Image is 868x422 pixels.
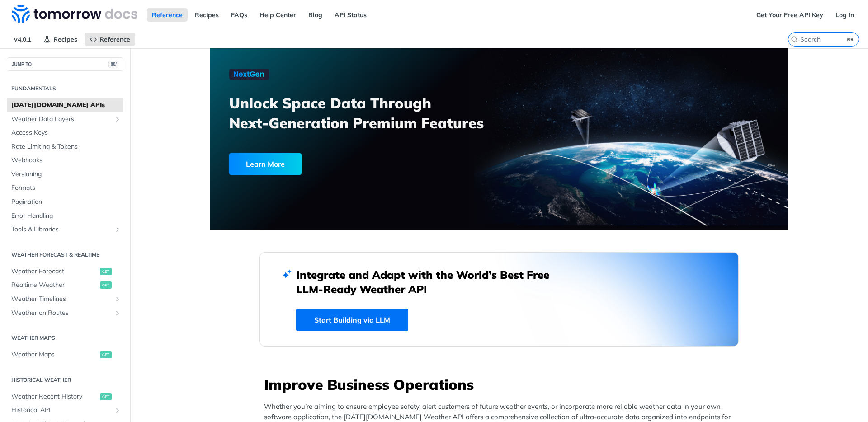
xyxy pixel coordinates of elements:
span: get [100,393,112,400]
span: Webhooks [11,156,121,165]
h2: Fundamentals [7,84,123,93]
a: Weather on RoutesShow subpages for Weather on Routes [7,306,123,320]
a: Weather Mapsget [7,348,123,361]
span: [DATE][DOMAIN_NAME] APIs [11,101,121,110]
button: Show subpages for Weather on Routes [114,309,121,317]
a: Weather TimelinesShow subpages for Weather Timelines [7,292,123,306]
img: NextGen [229,69,269,80]
span: Realtime Weather [11,281,98,290]
span: Tools & Libraries [11,225,112,234]
span: Weather Timelines [11,295,112,304]
img: Tomorrow.io Weather API Docs [12,5,137,23]
kbd: ⌘K [845,35,856,44]
h3: Improve Business Operations [264,375,739,394]
svg: Search [791,36,798,43]
button: Show subpages for Historical API [114,407,121,414]
span: Access Keys [11,128,121,137]
a: Reference [85,33,135,46]
a: Weather Data LayersShow subpages for Weather Data Layers [7,113,123,126]
a: Realtime Weatherget [7,278,123,292]
span: Formats [11,183,121,192]
span: Versioning [11,170,121,179]
a: Formats [7,181,123,195]
span: Error Handling [11,211,121,220]
span: Weather Maps [11,350,98,359]
span: Weather on Routes [11,309,112,318]
button: Show subpages for Weather Timelines [114,295,121,303]
span: Rate Limiting & Tokens [11,142,121,151]
a: Tools & LibrariesShow subpages for Tools & Libraries [7,223,123,236]
span: get [100,268,112,275]
a: Webhooks [7,154,123,167]
span: Historical API [11,406,112,415]
h2: Weather Maps [7,334,123,342]
a: Blog [303,8,327,22]
h2: Integrate and Adapt with the World’s Best Free LLM-Ready Weather API [296,267,563,296]
a: [DATE][DOMAIN_NAME] APIs [7,98,123,112]
a: Help Center [255,8,301,22]
a: Recipes [190,8,224,22]
a: Log In [830,8,859,22]
h2: Weather Forecast & realtime [7,251,123,259]
a: Access Keys [7,126,123,140]
button: Show subpages for Weather Data Layers [114,116,121,123]
span: get [100,351,112,358]
a: Versioning [7,168,123,181]
h2: Historical Weather [7,376,123,384]
a: Error Handling [7,209,123,223]
a: Weather Recent Historyget [7,390,123,403]
a: API Status [330,8,372,22]
span: Recipes [53,35,77,43]
div: Learn More [229,153,302,175]
span: Reference [99,35,130,43]
a: Historical APIShow subpages for Historical API [7,403,123,417]
a: FAQs [226,8,252,22]
button: JUMP TO⌘/ [7,57,123,71]
a: Learn More [229,153,453,175]
span: Weather Recent History [11,392,98,401]
a: Recipes [38,33,82,46]
a: Reference [147,8,188,22]
button: Show subpages for Tools & Libraries [114,226,121,233]
span: Weather Data Layers [11,115,112,124]
span: Pagination [11,197,121,206]
a: Weather Forecastget [7,265,123,278]
span: v4.0.1 [9,33,36,46]
a: Get Your Free API Key [751,8,828,22]
a: Pagination [7,195,123,209]
a: Rate Limiting & Tokens [7,140,123,154]
span: Weather Forecast [11,267,98,276]
a: Start Building via LLM [296,309,408,331]
span: get [100,281,112,289]
h3: Unlock Space Data Through Next-Generation Premium Features [229,93,509,133]
span: ⌘/ [108,61,118,68]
